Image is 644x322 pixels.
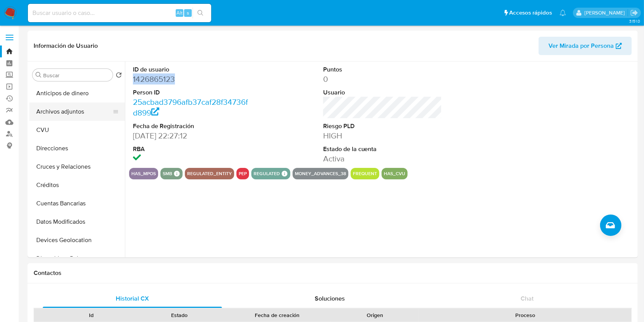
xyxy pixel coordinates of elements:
[133,74,252,85] dd: 1426865123
[187,9,189,16] span: s
[36,72,42,78] button: Buscar
[193,8,208,18] button: search-icon
[141,311,218,319] div: Estado
[29,121,125,139] button: CVU
[315,294,345,303] span: Soluciones
[521,294,534,303] span: Chat
[133,96,248,118] a: 25acbad3796afb37caf28f34736fd899
[28,8,211,18] input: Buscar usuario o caso...
[323,65,442,74] dt: Puntos
[239,172,247,175] button: pep
[133,130,252,141] dd: [DATE] 22:27:12
[34,269,632,277] h1: Contactos
[43,72,110,79] input: Buscar
[323,88,442,97] dt: Usuario
[323,130,442,141] dd: HIGH
[116,72,122,80] button: Volver al orden por defecto
[133,88,252,97] dt: Person ID
[131,172,156,175] button: has_mpos
[229,311,325,319] div: Fecha de creación
[560,10,566,16] a: Notificaciones
[29,249,125,268] button: Dispositivos Point
[29,231,125,249] button: Devices Geolocation
[584,9,628,16] p: agustina.viggiano@mercadolibre.com
[254,172,280,175] button: regulated
[630,9,638,17] a: Salir
[29,139,125,158] button: Direcciones
[323,145,442,153] dt: Estado de la cuenta
[353,172,377,175] button: frequent
[424,311,626,319] div: Proceso
[29,213,125,231] button: Datos Modificados
[384,172,405,175] button: has_cvu
[116,294,149,303] span: Historial CX
[176,9,183,16] span: Alt
[323,74,442,85] dd: 0
[53,311,130,319] div: Id
[133,145,252,153] dt: RBA
[133,122,252,130] dt: Fecha de Registración
[323,153,442,164] dd: Activa
[539,37,632,55] button: Ver Mirada por Persona
[295,172,346,175] button: money_advances_38
[549,37,614,55] span: Ver Mirada por Persona
[187,172,232,175] button: regulated_entity
[29,158,125,176] button: Cruces y Relaciones
[29,102,119,121] button: Archivos adjuntos
[34,42,98,50] h1: Información de Usuario
[29,84,125,102] button: Anticipos de dinero
[509,9,552,17] span: Accesos rápidos
[133,65,252,74] dt: ID de usuario
[163,172,172,175] button: smb
[323,122,442,130] dt: Riesgo PLD
[29,176,125,194] button: Créditos
[336,311,414,319] div: Origen
[29,194,125,213] button: Cuentas Bancarias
